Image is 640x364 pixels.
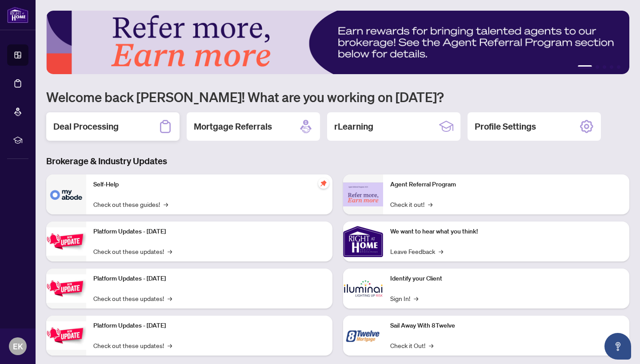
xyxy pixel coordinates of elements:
[168,340,172,350] span: →
[343,269,383,309] img: Identify your Client
[334,120,373,133] h2: rLearning
[390,340,433,350] a: Check it Out!→
[617,65,620,69] button: 5
[168,246,172,256] span: →
[390,180,622,190] p: Agent Referral Program
[93,199,168,209] a: Check out these guides!→
[429,340,433,350] span: →
[439,246,443,256] span: →
[343,316,383,356] img: Sail Away With 8Twelve
[13,340,23,352] span: EK
[53,120,119,133] h2: Deal Processing
[390,321,622,331] p: Sail Away With 8Twelve
[46,274,86,302] img: Platform Updates - July 8, 2025
[164,199,168,209] span: →
[93,227,325,237] p: Platform Updates - [DATE]
[46,227,86,255] img: Platform Updates - July 21, 2025
[603,65,606,69] button: 3
[390,246,443,256] a: Leave Feedback→
[390,227,622,237] p: We want to hear what you think!
[7,7,28,23] img: logo
[46,155,629,167] h3: Brokerage & Industry Updates
[46,88,629,105] h1: Welcome back [PERSON_NAME]! What are you working on [DATE]?
[475,120,536,133] h2: Profile Settings
[194,120,272,133] h2: Mortgage Referrals
[390,293,418,303] a: Sign In!→
[93,321,325,331] p: Platform Updates - [DATE]
[46,321,86,349] img: Platform Updates - June 23, 2025
[46,174,86,214] img: Self-Help
[46,11,629,74] img: Slide 0
[93,180,325,190] p: Self-Help
[343,182,383,207] img: Agent Referral Program
[390,274,622,284] p: Identify your Client
[93,293,172,303] a: Check out these updates!→
[93,274,325,284] p: Platform Updates - [DATE]
[93,246,172,256] a: Check out these updates!→
[428,199,432,209] span: →
[610,65,613,69] button: 4
[596,65,599,69] button: 2
[343,222,383,261] img: We want to hear what you think!
[168,293,172,303] span: →
[318,178,329,189] span: pushpin
[414,293,418,303] span: →
[604,333,631,360] button: Open asap
[390,199,432,209] a: Check it out!→
[93,340,172,350] a: Check out these updates!→
[578,65,592,69] button: 1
